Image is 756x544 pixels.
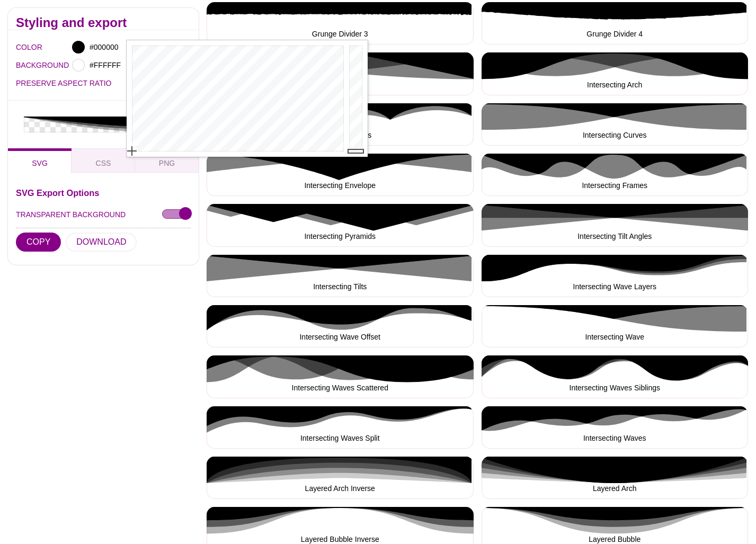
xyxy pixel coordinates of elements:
button: Intersecting Waves Split [207,406,474,449]
button: Grunge Divider 4 [482,2,749,44]
button: Intersecting Tilts [207,255,474,297]
button: Intersecting Tilt Angles [482,204,749,246]
button: Grunge Divider 3 [207,2,474,44]
button: Intersecting Wave Offset [207,305,474,347]
button: Intersecting Wave [482,305,749,347]
button: Intersecting Pyramids [207,204,474,246]
button: Intersecting Waves Siblings [482,355,749,398]
button: CSS [72,148,135,173]
button: Intersecting Envelope [207,154,474,196]
button: DOWNLOAD [66,233,137,252]
h2: Styling and export [16,19,191,27]
label: PRESERVE ASPECT RATIO [16,76,164,90]
button: Layered Arch Inverse [207,457,474,499]
h3: SVG Export Options [16,189,191,197]
button: Intersecting Arch [482,52,749,95]
button: Intersecting Curves [482,103,749,146]
button: Intersecting Waves Scattered [207,355,474,398]
label: BACKGROUND [16,58,29,72]
button: Intersecting Frames [482,154,749,196]
button: Intersecting Waves [482,406,749,449]
button: Intersecting Wave Layers [482,255,749,297]
button: COPY [16,233,61,252]
label: TRANSPARENT BACKGROUND [16,208,126,221]
span: PNG [159,159,175,167]
button: PNG [135,148,199,173]
label: COLOR [16,40,29,54]
span: CSS [96,159,111,167]
button: Layered Arch [482,457,749,499]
